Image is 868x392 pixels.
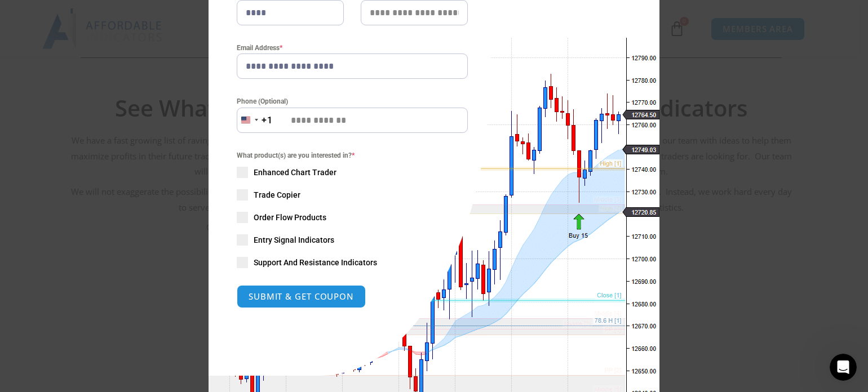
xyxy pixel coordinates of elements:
button: SUBMIT & GET COUPON [237,285,366,308]
label: Order Flow Products [237,212,468,223]
span: Enhanced Chart Trader [254,167,336,178]
label: Email Address [237,42,468,54]
label: Enhanced Chart Trader [237,167,468,178]
label: Trade Copier [237,189,468,201]
span: Support And Resistance Indicators [254,257,377,268]
label: Phone (Optional) [237,96,468,107]
label: Entry Signal Indicators [237,234,468,246]
span: Trade Copier [254,189,300,201]
div: +1 [262,113,273,128]
button: Selected country [237,108,273,133]
span: Entry Signal Indicators [254,234,334,246]
iframe: Intercom live chat [830,354,857,381]
label: Support And Resistance Indicators [237,257,468,268]
span: Order Flow Products [254,212,326,223]
span: What product(s) are you interested in? [237,150,468,161]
